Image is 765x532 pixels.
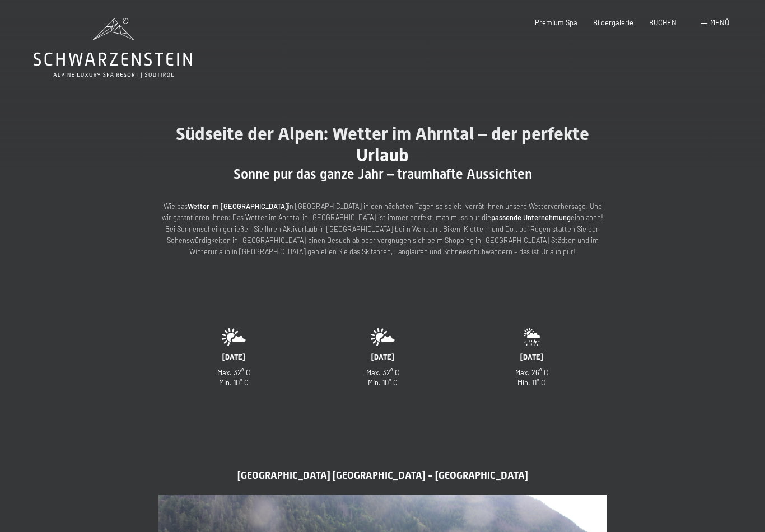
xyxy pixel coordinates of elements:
[158,200,607,258] p: Wie das in [GEOGRAPHIC_DATA] in den nächsten Tagen so spielt, verrät Ihnen unsere Wettervorhersag...
[710,18,729,27] span: Menü
[520,352,543,361] span: [DATE]
[176,123,589,166] span: Südseite der Alpen: Wetter im Ahrntal – der perfekte Urlaub
[219,378,249,387] span: Min. 10° C
[222,352,245,361] span: [DATE]
[366,368,399,377] span: Max. 32° C
[217,368,250,377] span: Max. 32° C
[649,18,677,27] a: BUCHEN
[371,352,394,361] span: [DATE]
[515,368,548,377] span: Max. 26° C
[535,18,577,27] a: Premium Spa
[593,18,633,27] a: Bildergalerie
[234,166,532,182] span: Sonne pur das ganze Jahr – traumhafte Aussichten
[368,378,398,387] span: Min. 10° C
[491,213,571,222] strong: passende Unternehmung
[517,378,545,387] span: Min. 11° C
[237,470,528,481] span: [GEOGRAPHIC_DATA] [GEOGRAPHIC_DATA] - [GEOGRAPHIC_DATA]
[188,202,288,211] strong: Wetter im [GEOGRAPHIC_DATA]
